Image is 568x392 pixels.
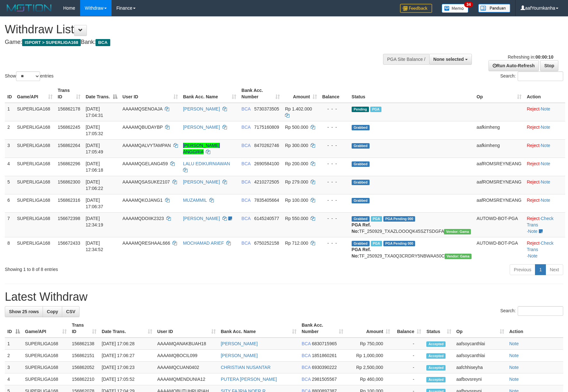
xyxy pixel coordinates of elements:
[241,143,250,148] span: BCA
[445,254,472,259] span: Vendor URL: https://trx31.1velocity.biz
[241,216,250,221] span: BCA
[9,309,39,314] span: Show 25 rows
[474,237,524,262] td: AUTOWD-BOT-PGA
[474,176,524,194] td: aafROMSREYNEANG
[16,71,40,81] select: Showentries
[424,319,454,338] th: Status: activate to sort column ascending
[99,362,155,373] td: [DATE] 17:06:23
[221,365,271,370] a: CHRISTIAN NUSANTAR
[524,85,565,103] th: Action
[58,241,80,246] span: 156672433
[322,142,347,149] div: - - -
[14,237,55,262] td: SUPERLIGA168
[66,309,75,314] span: CSV
[474,194,524,212] td: aafROMSREYNEANG
[5,362,22,373] td: 3
[5,264,232,273] div: Showing 1 to 8 of 8 entries
[322,106,347,112] div: - - -
[518,306,563,316] input: Search:
[14,176,55,194] td: SUPERLIGA168
[241,179,250,184] span: BCA
[86,198,103,209] span: [DATE] 17:06:37
[546,264,563,275] a: Next
[524,139,565,158] td: ·
[221,377,277,382] a: PUTERA [PERSON_NAME]
[285,198,308,203] span: Rp 100.000
[285,106,312,111] span: Rp 1.402.000
[69,338,99,350] td: 156862138
[180,85,239,103] th: Bank Acc. Name: activate to sort column ascending
[518,71,563,81] input: Search:
[254,143,279,148] span: Copy 8470262746 to clipboard
[254,216,279,221] span: Copy 6145240577 to clipboard
[5,194,14,212] td: 6
[464,2,473,7] span: 34
[86,179,103,191] span: [DATE] 17:06:22
[183,198,207,203] a: MUZAMMIL
[454,319,507,338] th: Op: activate to sort column ascending
[58,198,80,203] span: 156862316
[322,124,347,130] div: - - -
[312,365,337,370] span: Copy 6930390222 to clipboard
[285,179,308,184] span: Rp 279.000
[444,229,471,234] span: Vendor URL: https://trx31.1velocity.biz
[155,373,218,385] td: AAAAMQMENDUNIA12
[221,353,258,358] a: [PERSON_NAME]
[5,237,14,262] td: 8
[58,216,80,221] span: 156672398
[322,215,347,222] div: - - -
[58,125,80,130] span: 156862245
[99,319,155,338] th: Date Trans.: activate to sort column ascending
[489,60,539,71] a: Run Auto-Refresh
[254,106,279,111] span: Copy 5730373505 to clipboard
[509,353,519,358] a: Note
[541,198,550,203] a: Note
[86,161,103,173] span: [DATE] 17:06:18
[524,176,565,194] td: ·
[14,121,55,139] td: SUPERLIGA168
[302,365,311,370] span: BCA
[393,319,424,338] th: Balance: activate to sort column ascending
[254,125,279,130] span: Copy 7175160809 to clipboard
[524,121,565,139] td: ·
[454,338,507,350] td: aafsoycanthlai
[346,373,393,385] td: Rp 460,000
[508,54,553,60] span: Refreshing in:
[527,106,539,111] a: Reject
[22,350,69,362] td: SUPERLIGA168
[86,125,103,136] span: [DATE] 17:05:32
[183,161,230,166] a: LALU EDIKURNIAWAN
[22,338,69,350] td: SUPERLIGA168
[183,179,220,184] a: [PERSON_NAME]
[22,373,69,385] td: SUPERLIGA168
[183,216,220,221] a: [PERSON_NAME]
[58,161,80,166] span: 156862296
[527,216,553,227] a: Check Trans
[527,216,539,221] a: Reject
[86,106,103,118] span: [DATE] 17:04:31
[241,241,250,246] span: BCA
[14,103,55,121] td: SUPERLIGA168
[22,39,81,46] span: ISPORT > SUPERLIGA168
[86,143,103,154] span: [DATE] 17:05:49
[352,198,370,203] span: Grabbed
[62,306,79,317] a: CSV
[527,143,539,148] a: Reject
[474,121,524,139] td: aafkimheng
[371,216,382,222] span: Marked by aafsoycanthlai
[299,319,346,338] th: Bank Acc. Number: activate to sort column ascending
[393,338,424,350] td: -
[320,85,349,103] th: Balance
[183,143,220,154] a: [PERSON_NAME] ANGGRIA
[302,341,311,346] span: BCA
[524,194,565,212] td: ·
[122,179,170,184] span: AAAAMQSASUKE2107
[254,161,279,166] span: Copy 2690584100 to clipboard
[122,125,163,130] span: AAAAMQBUDAYBP
[474,212,524,237] td: AUTOWD-BOT-PGA
[426,341,446,347] span: Accepted
[99,338,155,350] td: [DATE] 17:06:28
[5,3,54,13] img: MOTION_logo.png
[5,39,372,45] h4: Game: Bank:
[474,85,524,103] th: Op: activate to sort column ascending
